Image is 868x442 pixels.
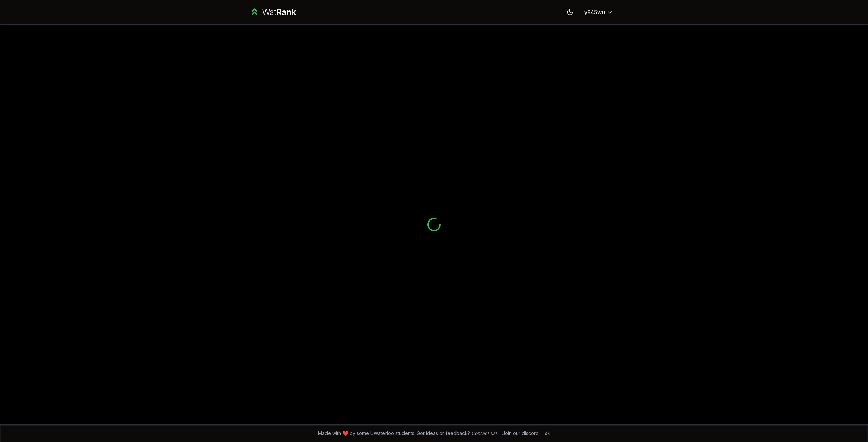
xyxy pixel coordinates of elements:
[262,7,296,18] div: Wat
[276,7,296,17] span: Rank
[318,430,497,437] span: Made with ❤️ by some UWaterloo students. Got ideas or feedback?
[579,6,618,18] button: y845wu
[584,8,605,16] span: y845wu
[250,7,296,18] a: WatRank
[471,430,497,436] a: Contact us!
[502,430,540,437] div: Join our discord!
